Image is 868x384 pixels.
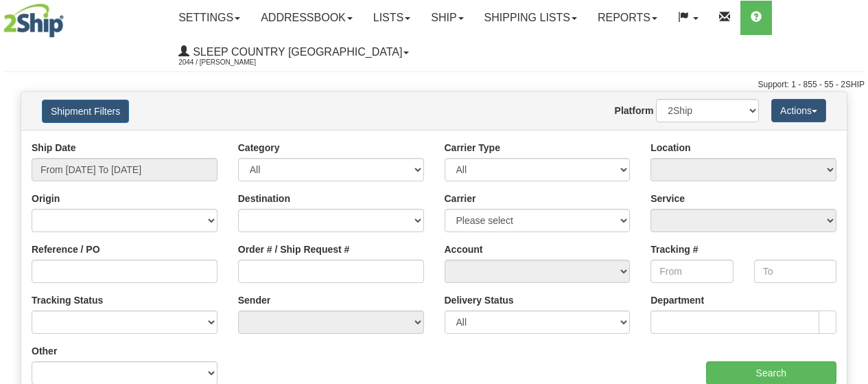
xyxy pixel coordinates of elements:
[445,293,514,307] label: Delivery Status
[587,1,668,35] a: Reports
[32,344,57,358] label: Other
[363,1,421,35] a: Lists
[650,192,685,205] label: Service
[650,141,690,155] label: Location
[650,242,698,256] label: Tracking #
[754,260,836,283] input: To
[189,46,402,58] span: Sleep Country [GEOGRAPHIC_DATA]
[3,3,64,38] img: logo2044.jpg
[771,99,826,122] button: Actions
[445,192,476,205] label: Carrier
[650,260,733,283] input: From
[474,1,587,35] a: Shipping lists
[3,79,865,91] div: Support: 1 - 855 - 55 - 2SHIP
[178,56,281,69] span: 2044 / [PERSON_NAME]
[445,242,483,256] label: Account
[32,192,60,205] label: Origin
[168,1,250,35] a: Settings
[32,293,103,307] label: Tracking Status
[42,100,129,123] button: Shipment Filters
[421,1,473,35] a: Ship
[615,104,654,117] label: Platform
[238,141,280,155] label: Category
[445,141,500,155] label: Carrier Type
[32,242,100,256] label: Reference / PO
[238,242,350,256] label: Order # / Ship Request #
[238,293,270,307] label: Sender
[168,35,419,69] a: Sleep Country [GEOGRAPHIC_DATA] 2044 / [PERSON_NAME]
[650,293,704,307] label: Department
[250,1,363,35] a: Addressbook
[32,141,76,155] label: Ship Date
[238,192,290,205] label: Destination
